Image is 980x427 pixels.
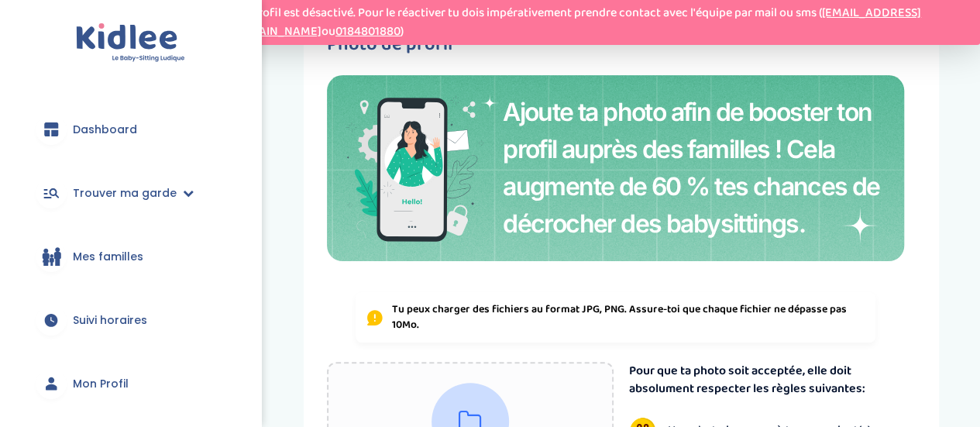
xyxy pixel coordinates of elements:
[503,94,885,243] h1: Ajoute ta photo afin de booster ton profil auprès des familles ! Cela augmente de 60 % tes chance...
[23,356,238,412] a: Mon Profil
[629,362,904,398] p: Pour que ta photo soit acceptée, elle doit absolument respecter les règles suivantes:
[73,122,137,138] span: Dashboard
[73,312,147,329] span: Suivi horaires
[73,249,143,265] span: Mes familles
[23,229,238,284] a: Mes familles
[76,23,185,63] img: logo.svg
[23,102,238,157] a: Dashboard
[23,292,238,348] a: Suivi horaires
[23,165,238,221] a: Trouver ma garde
[73,376,129,392] span: Mon Profil
[229,4,972,41] p: Ton profil est désactivé. Pour le réactiver tu dois impérativement prendre contact avec l'équipe ...
[73,185,177,201] span: Trouver ma garde
[392,302,865,332] p: Tu peux charger des fichiers au format JPG, PNG. Assure-toi que chaque fichier ne dépasse pas 10Mo.
[335,22,401,41] a: 0184801880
